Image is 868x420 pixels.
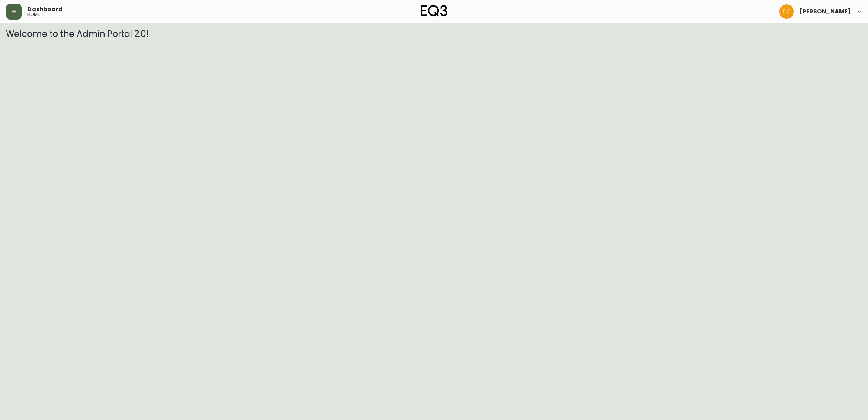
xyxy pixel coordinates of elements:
span: Dashboard [27,7,63,12]
span: [PERSON_NAME] [800,9,851,14]
h3: Welcome to the Admin Portal 2.0! [6,29,862,39]
img: 7eb451d6983258353faa3212700b340b [779,4,794,19]
h5: home [27,12,40,17]
img: logo [421,5,447,17]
